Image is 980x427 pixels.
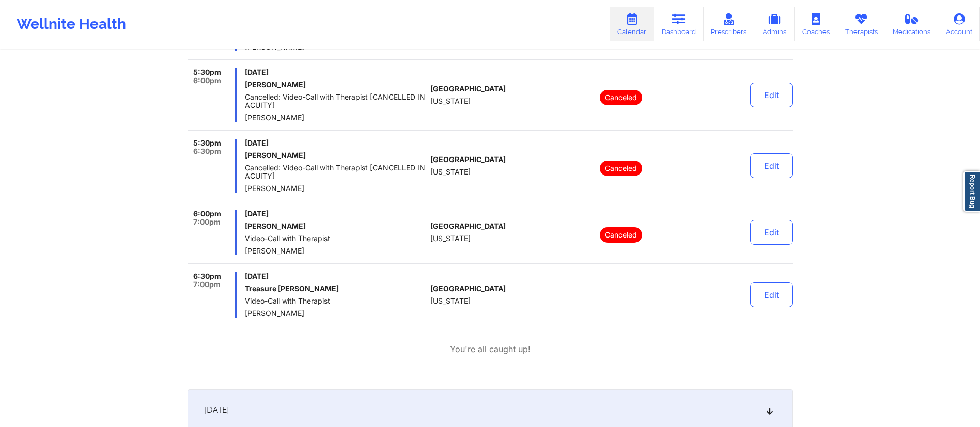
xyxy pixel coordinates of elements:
span: [PERSON_NAME] [245,114,426,122]
a: Account [938,7,980,41]
span: [GEOGRAPHIC_DATA] [430,85,506,93]
span: [DATE] [205,405,229,415]
span: 7:00pm [193,218,221,226]
button: Edit [750,220,793,245]
a: Report Bug [963,171,980,212]
a: Prescribers [704,7,755,41]
span: [DATE] [245,272,426,280]
a: Medications [885,7,939,41]
h6: [PERSON_NAME] [245,151,426,160]
span: Cancelled: Video-Call with Therapist [CANCELLED IN ACUITY] [245,93,426,109]
p: You're all caught up! [450,343,531,355]
button: Edit [750,83,793,107]
span: [PERSON_NAME] [245,184,426,193]
a: Therapists [837,7,885,41]
span: Video-Call with Therapist [245,297,426,305]
button: Edit [750,282,793,307]
h6: [PERSON_NAME] [245,222,426,230]
span: 6:30pm [193,272,221,280]
h6: Treasure [PERSON_NAME] [245,284,426,293]
span: Cancelled: Video-Call with Therapist [CANCELLED IN ACUITY] [245,164,426,180]
span: [DATE] [245,139,426,147]
span: 7:00pm [193,280,221,289]
span: 5:30pm [193,68,221,76]
span: [GEOGRAPHIC_DATA] [430,155,506,164]
p: Canceled [600,227,642,243]
span: [US_STATE] [430,97,471,105]
span: [GEOGRAPHIC_DATA] [430,222,506,230]
a: Calendar [610,7,654,41]
a: Dashboard [654,7,704,41]
span: [GEOGRAPHIC_DATA] [430,284,506,293]
span: [US_STATE] [430,234,471,243]
span: [DATE] [245,210,426,218]
span: [US_STATE] [430,168,471,176]
p: Canceled [600,161,642,176]
h6: [PERSON_NAME] [245,81,426,89]
a: Admins [754,7,795,41]
span: [PERSON_NAME] [245,309,426,318]
span: [PERSON_NAME] [245,247,426,255]
p: Canceled [600,90,642,105]
span: [DATE] [245,68,426,76]
span: [US_STATE] [430,297,471,305]
a: Coaches [795,7,837,41]
span: 5:30pm [193,139,221,147]
span: 6:00pm [193,210,221,218]
span: Video-Call with Therapist [245,234,426,243]
span: 6:30pm [193,147,221,155]
button: Edit [750,153,793,178]
span: 6:00pm [193,76,221,85]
